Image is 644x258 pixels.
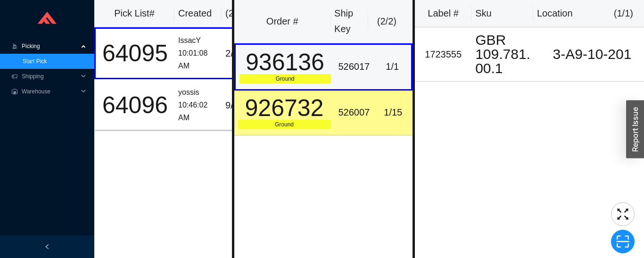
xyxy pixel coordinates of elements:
[178,86,218,99] div: yossis
[225,46,254,61] div: 2 / 15
[178,47,218,72] div: 10:01:08 AM
[178,99,218,124] div: 10:46:02 AM
[338,105,370,120] div: 526007
[238,120,331,129] div: Ground
[419,47,468,62] div: 1723555
[338,59,370,75] div: 526017
[238,96,331,120] div: 926732
[611,207,634,221] span: fullscreen
[544,47,640,61] div: 3-A9-10-201
[611,230,635,253] button: scan
[178,34,218,47] div: IssacY
[377,105,409,120] div: 1 / 15
[537,6,573,21] div: Location
[614,6,633,21] div: ( 1 / 1 )
[99,93,171,117] div: 64096
[239,50,331,74] div: 936136
[239,74,331,83] div: Ground
[22,39,78,54] span: Picking
[23,58,47,65] a: Start Pick
[22,69,78,84] span: Shipping
[22,84,78,99] span: Warehouse
[611,234,634,249] span: scan
[225,98,254,113] div: 9 / 9
[44,244,50,250] span: left
[377,59,407,75] div: 1 / 1
[611,202,635,226] button: fullscreen
[99,42,171,65] div: 64095
[225,6,256,21] div: ( 2 )
[372,14,402,29] div: ( 2 / 2 )
[475,33,537,75] div: GBR 109.781.00.1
